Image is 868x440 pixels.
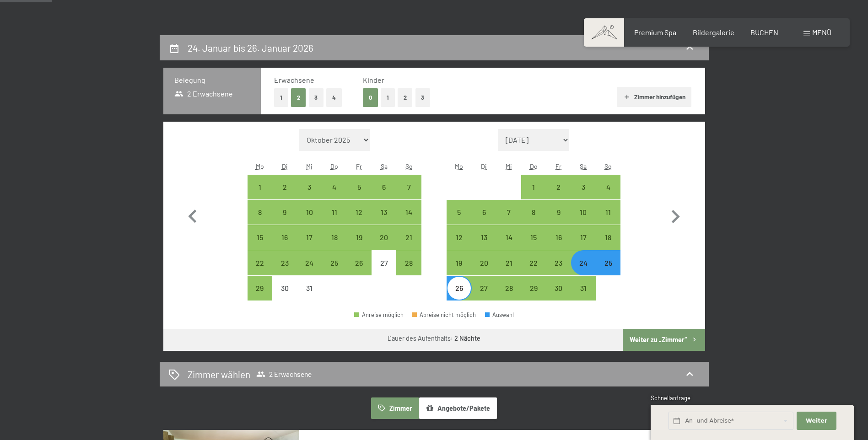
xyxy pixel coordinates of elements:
[396,200,421,225] div: Sun Dec 14 2025
[272,276,297,300] div: Anreise nicht möglich
[372,234,395,257] div: 20
[806,417,827,425] span: Weiter
[372,225,396,250] div: Sat Dec 20 2025
[571,276,596,300] div: Anreise möglich
[812,28,831,37] span: Menü
[496,225,521,250] div: Anreise möglich
[322,225,347,250] div: Anreise möglich
[272,250,297,275] div: Anreise möglich
[496,225,521,250] div: Wed Jan 14 2026
[322,175,347,199] div: Thu Dec 04 2025
[546,200,571,225] div: Anreise möglich
[372,175,396,199] div: Anreise möglich
[571,175,596,199] div: Sat Jan 03 2026
[272,276,297,300] div: Tue Dec 30 2025
[372,259,395,282] div: 27
[297,276,322,300] div: Wed Dec 31 2025
[447,259,470,282] div: 19
[546,225,571,250] div: Fri Jan 16 2026
[522,183,545,206] div: 1
[571,200,596,225] div: Sat Jan 10 2026
[348,259,371,282] div: 26
[596,175,620,199] div: Sun Jan 04 2026
[297,175,322,199] div: Wed Dec 03 2025
[473,284,496,307] div: 27
[419,397,497,419] button: Angebote/Pakete
[472,225,496,250] div: Anreise möglich
[506,162,512,170] abbr: Mittwoch
[634,28,676,37] span: Premium Spa
[546,175,571,199] div: Fri Jan 02 2026
[347,175,372,199] div: Fri Dec 05 2025
[521,225,546,250] div: Anreise möglich
[693,28,734,37] span: Bildergalerie
[596,250,620,275] div: Anreise möglich
[397,209,420,231] div: 14
[555,162,561,170] abbr: Freitag
[547,209,570,231] div: 9
[547,183,570,206] div: 2
[272,200,297,225] div: Tue Dec 09 2025
[546,250,571,275] div: Fri Jan 23 2026
[447,200,471,225] div: Mon Jan 05 2026
[521,200,546,225] div: Anreise möglich
[447,276,471,300] div: Mon Jan 26 2026
[248,276,272,300] div: Mon Dec 29 2025
[521,225,546,250] div: Thu Jan 15 2026
[322,225,347,250] div: Thu Dec 18 2025
[497,209,520,231] div: 7
[473,234,496,257] div: 13
[596,175,620,199] div: Anreise möglich
[497,284,520,307] div: 28
[274,75,314,84] span: Erwachsene
[572,209,595,231] div: 10
[415,88,431,107] button: 3
[397,259,420,282] div: 28
[447,225,471,250] div: Mon Jan 12 2026
[297,175,322,199] div: Anreise möglich
[372,200,396,225] div: Anreise möglich
[347,175,372,199] div: Anreise möglich
[274,88,288,107] button: 1
[273,183,296,206] div: 2
[388,334,480,343] div: Dauer des Aufenthalts:
[298,259,321,282] div: 24
[597,234,620,257] div: 18
[447,284,470,307] div: 26
[496,250,521,275] div: Anreise möglich
[248,225,272,250] div: Anreise möglich
[571,250,596,275] div: Sat Jan 24 2026
[580,162,587,170] abbr: Samstag
[297,200,322,225] div: Wed Dec 10 2025
[256,370,312,379] span: 2 Erwachsene
[330,162,338,170] abbr: Donnerstag
[273,209,296,231] div: 9
[396,225,421,250] div: Sun Dec 21 2025
[572,234,595,257] div: 17
[179,129,206,301] button: Vorheriger Monat
[447,209,470,231] div: 5
[372,250,396,275] div: Sat Dec 27 2025
[188,42,313,54] h2: 24. Januar bis 26. Januar 2026
[272,250,297,275] div: Tue Dec 23 2025
[546,276,571,300] div: Anreise möglich
[522,209,545,231] div: 8
[396,200,421,225] div: Anreise möglich
[597,259,620,282] div: 25
[750,28,778,37] span: BUCHEN
[323,259,346,282] div: 25
[371,397,419,419] button: Zimmer
[322,250,347,275] div: Thu Dec 25 2025
[522,234,545,257] div: 15
[248,250,272,275] div: Mon Dec 22 2025
[571,276,596,300] div: Sat Jan 31 2026
[521,250,546,275] div: Thu Jan 22 2026
[174,89,233,99] span: 2 Erwachsene
[372,200,396,225] div: Sat Dec 13 2025
[298,284,321,307] div: 31
[322,250,347,275] div: Anreise möglich
[297,276,322,300] div: Anreise nicht möglich
[298,183,321,206] div: 3
[447,234,470,257] div: 12
[596,250,620,275] div: Sun Jan 25 2026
